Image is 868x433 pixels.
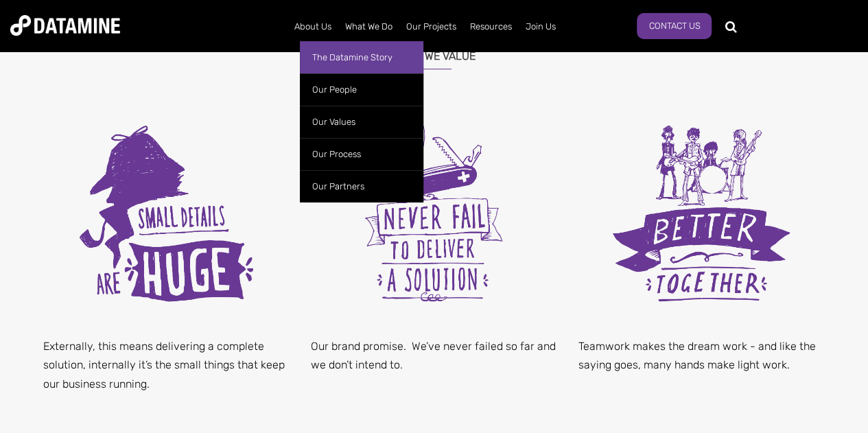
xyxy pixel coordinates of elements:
[10,15,120,36] img: Datamine
[300,41,423,73] a: The Datamine Story
[324,104,543,323] img: Never fail to deliver a solution
[591,104,811,323] img: Better together
[300,170,423,202] a: Our Partners
[399,9,463,45] a: Our Projects
[300,106,423,138] a: Our Values
[300,73,423,106] a: Our People
[288,9,338,45] a: About Us
[57,104,277,323] img: Small Details Are Huge
[43,337,290,393] p: Externally, this means delivering a complete solution, internally it’s the small things that keep...
[578,337,825,374] p: Teamwork makes the dream work - and like the saying goes, many hands make light work.
[637,13,712,39] a: Contact Us
[338,9,399,45] a: What We Do
[463,9,519,45] a: Resources
[310,337,557,374] p: Our brand promise. We’ve never failed so far and we don’t intend to.
[519,9,563,45] a: Join Us
[300,138,423,170] a: Our Process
